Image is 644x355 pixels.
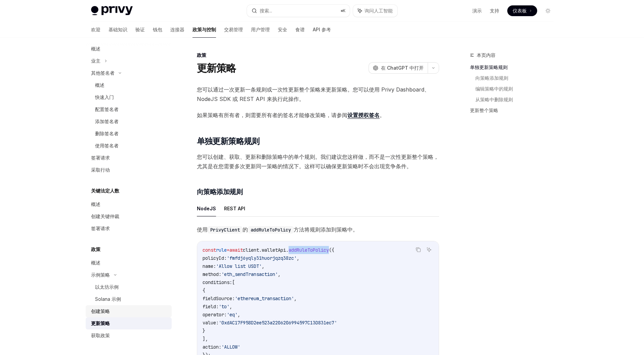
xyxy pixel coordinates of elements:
[86,91,172,103] a: 快速入门
[203,287,205,293] span: {
[289,247,329,253] span: addRuleToPolicy
[238,312,240,318] span: ,
[203,328,205,334] span: }
[543,5,553,16] button: 切换暗模式
[197,201,216,216] button: NodeJS
[470,107,498,113] font: 更新整个策略
[259,247,262,253] span: .
[86,257,172,269] a: 概述
[197,188,243,196] font: 向策略添加规则
[313,27,331,32] font: API 参考
[329,247,334,253] span: ({
[513,8,527,13] font: 仪表板
[95,143,119,148] font: 使用签名者
[297,255,299,261] span: ,
[91,188,119,193] font: 关键法定人数
[95,131,119,136] font: 删除签名者
[227,247,229,253] span: =
[260,8,272,13] font: 搜索...
[86,115,172,128] a: 添加签名者
[95,106,119,112] font: 配置签名者
[243,247,259,253] span: client
[475,86,513,92] font: 编辑策略中的规则
[135,27,145,32] font: 验证
[91,70,115,76] font: 其他签名者
[278,22,287,38] a: 安全
[475,73,559,83] a: 向策略添加规则
[197,86,430,102] font: 您可以通过一次更新一条规则或一次性更新整个策略来更新策略。您可以使用 Privy Dashboard、NodeJS SDK 或 REST API 来执行此操作。
[192,27,216,32] font: 政策与控制
[197,52,206,58] font: 政策
[109,27,127,32] font: 基础知识
[341,8,343,13] font: ⌘
[294,295,297,301] span: ,
[247,5,350,17] button: 搜索...⌘K
[91,167,110,173] font: 采取行动
[91,46,100,51] font: 概述
[86,140,172,152] a: 使用签名者
[347,112,380,118] font: 设置授权签名
[475,75,508,81] font: 向策略添加规则
[229,247,243,253] span: await
[91,213,119,219] font: 创建关键仲裁
[203,255,227,261] span: policyId:
[227,312,238,318] span: 'eq'
[364,8,393,13] font: 询问人工智能
[170,22,184,38] a: 连接器
[221,344,240,350] span: 'ALLOW'
[381,65,424,71] font: 在 ChatGPT 中打开
[251,22,270,38] a: 用户管理
[135,22,145,38] a: 验证
[286,247,289,253] span: .
[353,5,397,17] button: 询问人工智能
[470,105,559,116] a: 更新整个策略
[248,226,294,234] code: addRuleToPolicy
[221,271,278,277] span: 'eth_sendTransaction'
[86,198,172,210] a: 概述
[425,245,433,254] button: 询问人工智能
[232,279,235,285] span: [
[95,284,119,290] font: 以太坊示例
[91,332,110,338] font: 获取政策
[227,255,297,261] span: 'fmfdj6yqly31huorjqzq38zc'
[278,271,281,277] span: ,
[86,128,172,140] a: 删除签名者
[95,296,121,302] font: Solana 示例
[380,112,385,118] font: 。
[91,155,110,161] font: 签署请求
[208,226,243,234] code: PrivyClient
[91,246,100,252] font: 政策
[243,226,248,233] font: 的
[91,320,110,326] font: 更新策略
[197,112,347,118] font: 如果策略有所有者，则需要所有者的签名才能修改策略，请参阅
[472,7,482,14] a: 演示
[197,136,260,146] font: 单独更新策略规则
[347,112,380,119] a: 设置授权签名
[86,210,172,222] a: 创建关键仲裁
[91,260,100,265] font: 概述
[369,62,428,74] button: 在 ChatGPT 中打开
[91,272,110,278] font: 示例策略
[86,329,172,342] a: 获取政策
[224,22,243,38] a: 交易管理
[197,226,208,233] font: 使用
[197,62,236,74] font: 更新策略
[86,281,172,293] a: 以太坊示例
[229,304,232,310] span: ,
[91,22,100,38] a: 欢迎
[278,27,287,32] font: 安全
[91,201,100,207] font: 概述
[91,6,133,15] img: 灯光标志
[86,164,172,176] a: 采取行动
[262,247,286,253] span: walletApi
[203,320,219,326] span: value:
[203,279,232,285] span: conditions:
[86,222,172,235] a: 签署请求
[203,336,208,342] span: ],
[224,27,243,32] font: 交易管理
[224,201,245,216] button: REST API
[91,58,100,64] font: 业主
[219,304,229,310] span: 'to'
[294,226,358,233] font: 方法将规则添加到策略中。
[95,82,104,88] font: 概述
